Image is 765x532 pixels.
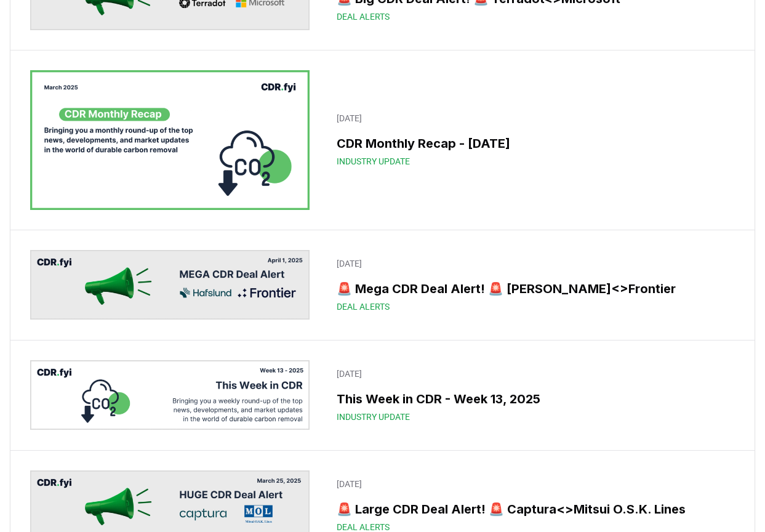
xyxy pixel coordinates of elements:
[337,390,727,408] h3: This Week in CDR - Week 13, 2025
[337,368,727,380] p: [DATE]
[337,280,727,298] h3: 🚨 Mega CDR Deal Alert! 🚨 [PERSON_NAME]<>Frontier
[337,257,727,270] p: [DATE]
[337,155,410,167] span: Industry Update
[337,478,727,490] p: [DATE]
[30,70,310,210] img: CDR Monthly Recap - March 2025 blog post image
[337,10,390,23] span: Deal Alerts
[329,105,735,175] a: [DATE]CDR Monthly Recap - [DATE]Industry Update
[337,300,390,313] span: Deal Alerts
[30,360,310,430] img: This Week in CDR - Week 13, 2025 blog post image
[337,134,727,153] h3: CDR Monthly Recap - [DATE]
[329,250,735,320] a: [DATE]🚨 Mega CDR Deal Alert! 🚨 [PERSON_NAME]<>FrontierDeal Alerts
[337,411,410,423] span: Industry Update
[337,112,727,124] p: [DATE]
[329,360,735,430] a: [DATE]This Week in CDR - Week 13, 2025Industry Update
[30,250,310,320] img: 🚨 Mega CDR Deal Alert! 🚨 Hafslund Celsio<>Frontier blog post image
[337,500,727,518] h3: 🚨 Large CDR Deal Alert! 🚨 Captura<>Mitsui O.S.K. Lines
